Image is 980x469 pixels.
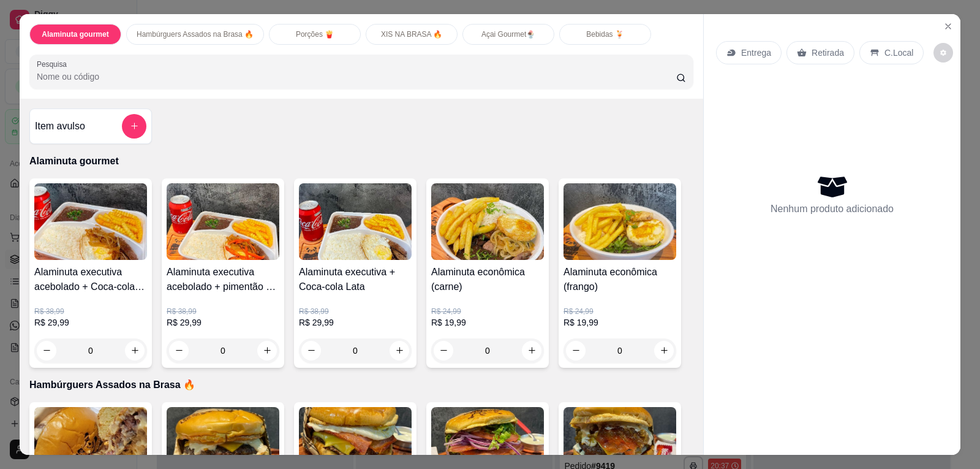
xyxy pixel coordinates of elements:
[34,316,147,329] p: R$ 29,99
[431,316,544,329] p: R$ 19,99
[296,29,334,39] p: Porções 🍟
[933,43,953,63] button: decrease-product-quantity
[381,29,442,39] p: XIS NA BRASA 🔥
[34,307,147,316] p: R$ 38,99
[563,316,676,329] p: R$ 19,99
[812,47,844,59] p: Retirada
[167,265,279,294] h4: Alaminuta executiva acebolado + pimentão + Coca-cola Lata
[299,316,412,329] p: R$ 29,99
[563,265,676,294] h4: Alaminuta econômica (frango)
[481,29,535,39] p: Açai Gourmet🍨
[37,71,676,83] input: Pesquisa
[167,307,279,316] p: R$ 38,99
[29,154,693,169] p: Alaminuta gourmet
[34,183,147,260] img: product-image
[938,17,958,36] button: Close
[771,202,894,216] p: Nenhum produto adicionado
[431,307,544,316] p: R$ 24,99
[137,29,254,39] p: Hambúrguers Assados na Brasa 🔥
[884,47,913,59] p: C.Local
[586,29,624,39] p: Bebidas 🍹
[299,265,412,294] h4: Alaminuta executiva + Coca-cola Lata
[42,29,108,39] p: Alaminuta gourmet
[299,183,412,260] img: product-image
[37,59,71,69] label: Pesquisa
[431,183,544,260] img: product-image
[563,307,676,316] p: R$ 24,99
[563,183,676,260] img: product-image
[29,378,693,392] p: Hambúrguers Assados na Brasa 🔥
[122,114,146,139] button: add-separate-item
[431,265,544,294] h4: Alaminuta econômica (carne)
[35,119,85,134] h4: Item avulso
[299,307,412,316] p: R$ 38,99
[167,316,279,329] p: R$ 29,99
[741,47,771,59] p: Entrega
[34,265,147,294] h4: Alaminuta executiva acebolado + Coca-cola Lata
[167,183,279,260] img: product-image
